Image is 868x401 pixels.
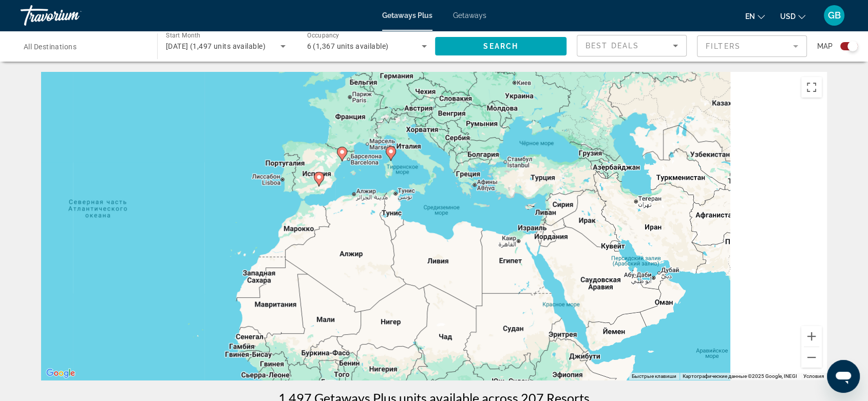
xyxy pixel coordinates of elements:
[435,37,567,55] button: Search
[632,373,676,380] button: Быстрые клавиши
[828,10,841,21] span: GB
[817,39,833,53] span: Map
[683,373,797,379] span: Картографические данные ©2025 Google, INEGI
[827,360,860,393] iframe: Кнопка запуска окна обмена сообщениями
[801,77,822,98] button: Включить полноэкранный режим
[307,32,339,39] span: Occupancy
[586,40,678,52] mat-select: Sort by
[24,43,77,51] span: All Destinations
[803,373,824,379] a: Условия (ссылка откроется в новой вкладке)
[801,347,822,368] button: Уменьшить
[44,367,78,380] a: Открыть эту область в Google Картах (в новом окне)
[21,2,123,29] a: Travorium
[745,9,765,24] button: Change language
[697,35,807,58] button: Filter
[745,12,755,21] span: en
[307,42,389,50] span: 6 (1,367 units available)
[801,326,822,347] button: Увеличить
[586,42,639,50] span: Best Deals
[821,5,847,26] button: User Menu
[483,42,518,50] span: Search
[166,42,266,50] span: [DATE] (1,497 units available)
[780,12,796,21] span: USD
[453,11,486,20] a: Getaways
[780,9,805,24] button: Change currency
[382,11,432,20] a: Getaways Plus
[44,367,78,380] img: Google
[166,32,200,39] span: Start Month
